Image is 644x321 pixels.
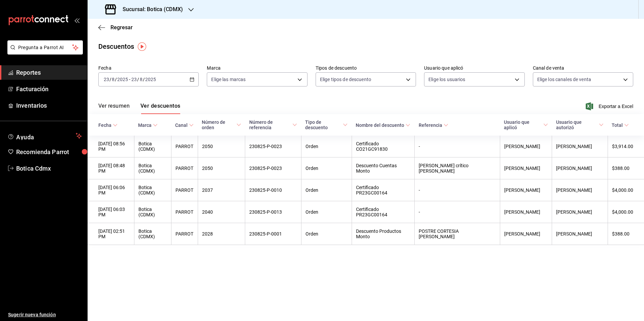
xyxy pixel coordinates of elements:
span: - [129,77,130,82]
th: Certificado PR23GC00164 [352,201,414,223]
span: Sugerir nueva función [8,311,82,318]
th: Orden [301,223,352,245]
h3: Sucursal: Botica (CDMX) [117,5,183,13]
span: Ayuda [16,132,73,140]
span: Elige las marcas [211,76,246,83]
th: 230825-P-0023 [245,136,301,157]
th: - [415,136,500,157]
span: / [143,77,145,82]
th: 230825-P-0023 [245,157,301,179]
span: Total [612,122,629,128]
span: Usuario que aplicó [504,119,548,130]
th: Orden [301,179,352,201]
span: Marca [138,122,158,128]
span: Pregunta a Parrot AI [18,44,72,51]
span: / [137,77,139,82]
th: PARROT [171,179,198,201]
span: Usuario que autorizó [556,119,604,130]
input: -- [131,77,137,82]
span: Nombre del descuento [356,122,410,128]
label: Usuario que aplicó [424,66,524,70]
span: / [109,77,111,82]
span: Elige los usuarios [428,76,465,83]
th: [PERSON_NAME] [552,136,608,157]
input: -- [111,77,115,82]
th: [PERSON_NAME] [500,157,552,179]
th: [PERSON_NAME] crítico [PERSON_NAME] [415,157,500,179]
span: Botica Cdmx [16,164,82,173]
span: Elige tipos de descuento [320,76,371,83]
th: $4,000.00 [608,179,644,201]
span: Facturación [16,84,82,94]
th: [PERSON_NAME] [552,223,608,245]
th: [PERSON_NAME] [500,136,552,157]
th: 230825-P-0013 [245,201,301,223]
th: 2050 [198,136,245,157]
th: $388.00 [608,223,644,245]
span: Recomienda Parrot [16,147,82,156]
button: Ver descuentos [140,103,180,114]
span: Fecha [98,122,118,128]
th: POSTRE CORTESIA [PERSON_NAME] [415,223,500,245]
span: Inventarios [16,101,82,110]
span: / [115,77,117,82]
img: Tooltip marker [138,42,146,51]
button: Exportar a Excel [587,102,633,110]
th: 2037 [198,179,245,201]
input: -- [139,77,143,82]
span: Tipo de descuento [305,119,348,130]
th: - [415,201,500,223]
th: $3,914.00 [608,136,644,157]
input: ---- [117,77,128,82]
label: Fecha [98,66,199,70]
th: [PERSON_NAME] [552,201,608,223]
span: Canal [175,122,194,128]
label: Tipos de descuento [316,66,416,70]
th: [PERSON_NAME] [500,223,552,245]
span: Referencia [419,122,448,128]
th: PARROT [171,157,198,179]
span: Número de referencia [249,119,297,130]
th: Botica (CDMX) [134,179,171,201]
th: [PERSON_NAME] [552,179,608,201]
button: open_drawer_menu [74,17,79,23]
button: Regresar [98,24,133,31]
input: ---- [145,77,156,82]
th: Botica (CDMX) [134,136,171,157]
th: 230825-P-0010 [245,179,301,201]
span: Número de orden [202,119,241,130]
th: Certificado CO21GC91830 [352,136,414,157]
input: -- [103,77,109,82]
th: PARROT [171,136,198,157]
th: [DATE] 06:06 PM [88,179,134,201]
th: $4,000.00 [608,201,644,223]
span: Reportes [16,68,82,77]
th: [PERSON_NAME] [500,201,552,223]
th: Descuento Cuentas Monto [352,157,414,179]
th: PARROT [171,223,198,245]
th: Orden [301,136,352,157]
th: Orden [301,201,352,223]
th: [PERSON_NAME] [500,179,552,201]
span: Regresar [110,24,133,31]
th: [PERSON_NAME] [552,157,608,179]
label: Marca [207,66,307,70]
th: Descuento Productos Monto [352,223,414,245]
button: Pregunta a Parrot AI [7,40,83,55]
div: Descuentos [98,41,134,51]
th: Botica (CDMX) [134,223,171,245]
th: - [415,179,500,201]
a: Pregunta a Parrot AI [5,49,83,56]
th: Botica (CDMX) [134,157,171,179]
th: [DATE] 08:48 PM [88,157,134,179]
th: 2040 [198,201,245,223]
th: Certificado PR23GC00164 [352,179,414,201]
th: [DATE] 06:03 PM [88,201,134,223]
th: 2028 [198,223,245,245]
div: navigation tabs [98,103,180,114]
th: [DATE] 08:56 PM [88,136,134,157]
th: $388.00 [608,157,644,179]
th: 2050 [198,157,245,179]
